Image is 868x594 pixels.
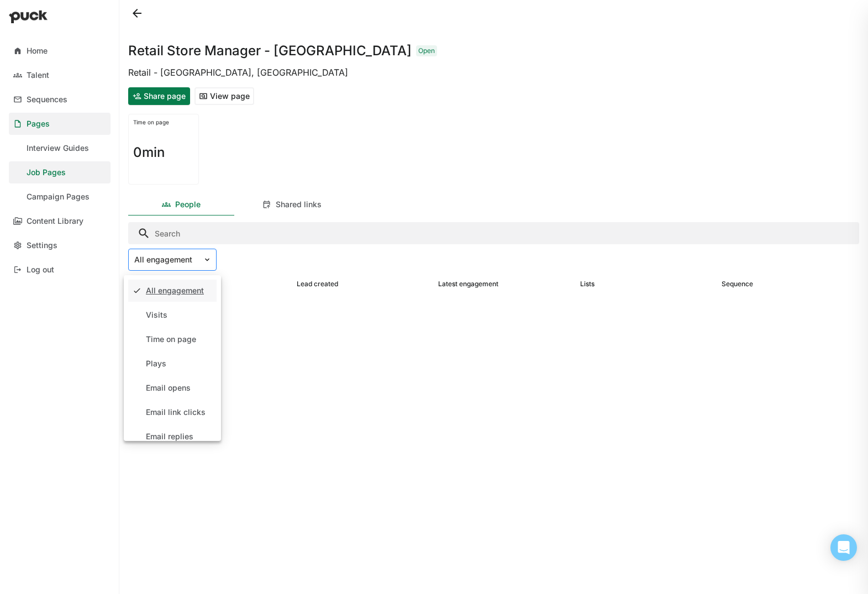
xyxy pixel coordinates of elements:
[418,47,435,55] div: Open
[9,88,111,111] a: Sequences
[146,311,167,320] div: Visits
[128,44,412,57] h1: Retail Store Manager - [GEOGRAPHIC_DATA]
[9,113,111,135] a: Pages
[27,168,66,177] div: Job Pages
[133,146,165,159] h1: 0min
[27,46,48,56] div: Home
[175,200,201,209] div: People
[146,286,204,296] div: All engagement
[9,234,111,256] a: Settings
[438,280,498,288] div: Latest engagement
[27,192,90,202] div: Campaign Pages
[9,210,111,232] a: Content Library
[27,217,83,226] div: Content Library
[27,241,57,250] div: Settings
[146,408,206,417] div: Email link clicks
[27,144,89,153] div: Interview Guides
[27,119,50,129] div: Pages
[276,200,322,209] div: Shared links
[9,137,111,159] a: Interview Guides
[194,87,254,105] button: View page
[27,265,54,275] div: Log out
[27,71,49,80] div: Talent
[9,64,111,86] a: Talent
[128,66,859,78] div: Retail - [GEOGRAPHIC_DATA], [GEOGRAPHIC_DATA]
[133,119,194,125] div: Time on page
[297,280,338,288] div: Lead created
[9,161,111,183] a: Job Pages
[830,534,857,561] div: Open Intercom Messenger
[128,87,190,105] button: Share page
[9,186,111,208] a: Campaign Pages
[146,383,191,393] div: Email opens
[146,335,196,344] div: Time on page
[580,280,595,288] div: Lists
[722,280,753,288] div: Sequence
[128,222,859,244] input: Search
[146,432,193,441] div: Email replies
[9,40,111,62] a: Home
[27,95,67,104] div: Sequences
[146,359,166,369] div: Plays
